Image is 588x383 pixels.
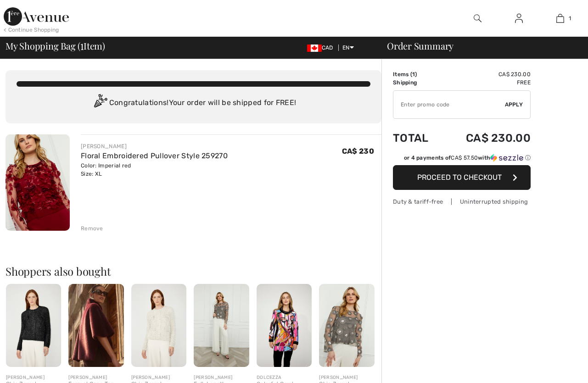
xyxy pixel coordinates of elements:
td: Total [393,122,442,154]
img: Chic Jewel Embellished Pullover Style 259264 [319,284,374,367]
img: Sezzle [490,154,523,162]
div: [PERSON_NAME] [319,374,374,381]
h2: Shoppers also bought [6,266,381,277]
span: CA$ 57.50 [451,155,478,161]
span: CAD [307,44,337,51]
a: Floral Embroidered Pullover Style 259270 [81,151,228,160]
button: Proceed to Checkout [393,165,531,190]
div: Order Summary [376,41,582,50]
span: 1 [412,71,415,78]
span: CA$ 230 [342,147,374,155]
td: CA$ 230.00 [442,70,531,78]
img: 1ère Avenue [4,7,69,26]
div: [PERSON_NAME] [194,374,249,381]
img: Colorful Cowl Neck Pullover Style 75624 [257,284,312,367]
div: Remove [81,224,103,233]
img: Floral Embroidered Pullover Style 259270 [6,134,70,231]
div: Color: Imperial red Size: XL [81,161,228,178]
div: Congratulations! Your order will be shipped for FREE! [17,94,370,112]
div: [PERSON_NAME] [131,374,186,381]
img: My Info [515,13,523,24]
span: Apply [505,100,523,109]
div: DOLCEZZA [257,374,312,381]
div: or 4 payments of with [404,154,531,162]
div: [PERSON_NAME] [6,374,61,381]
td: CA$ 230.00 [442,122,531,154]
img: Chic Jewel Embellished Top Style 254929 [6,284,61,367]
img: Chic Jewel Embellished Top Style 254929 [131,284,186,367]
img: Formal Cape Top Style 253924 [68,284,123,367]
img: Full-Length Trousers Style 259023 [194,284,249,367]
img: search the website [474,13,482,24]
td: Shipping [393,78,442,87]
div: or 4 payments ofCA$ 57.50withSezzle Click to learn more about Sezzle [393,154,531,165]
a: 1 [540,13,580,24]
span: 1 [80,39,84,51]
img: My Bag [556,13,564,24]
span: EN [342,44,354,51]
div: [PERSON_NAME] [68,374,123,381]
a: Sign In [508,13,530,24]
td: Items ( ) [393,70,442,78]
img: Canadian Dollar [307,44,322,52]
div: [PERSON_NAME] [81,142,228,150]
div: Duty & tariff-free | Uninterrupted shipping [393,197,531,206]
span: Proceed to Checkout [417,173,502,182]
img: Congratulation2.svg [91,94,109,112]
div: < Continue Shopping [4,26,59,34]
span: 1 [569,14,571,22]
input: Promo code [393,91,505,118]
td: Free [442,78,531,87]
span: My Shopping Bag ( Item) [6,41,105,50]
